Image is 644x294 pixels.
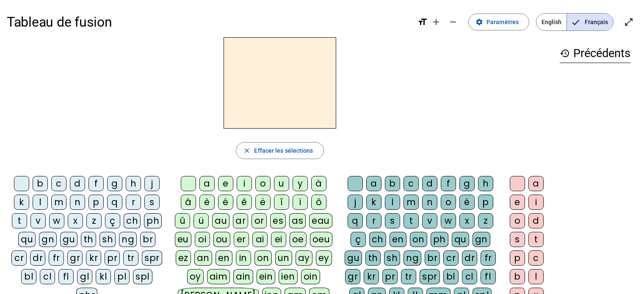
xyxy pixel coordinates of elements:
div: pr [105,250,120,266]
button: Entrer en plein écran [620,14,637,30]
div: c [404,176,419,191]
div: bl [443,269,459,284]
div: eu [175,232,191,247]
div: sh [384,250,400,266]
div: f [441,176,456,191]
div: ê [237,195,252,210]
div: un [275,250,292,266]
div: ë [255,195,271,210]
div: e [218,176,233,191]
div: ez [176,250,191,266]
div: w [49,213,64,228]
div: cr [443,250,459,266]
div: sh [100,232,116,247]
div: kr [364,269,379,284]
div: eau [309,213,332,228]
div: ou [213,232,230,247]
div: d [422,176,437,191]
div: ü [193,213,209,228]
div: p [510,250,525,266]
div: e [510,195,525,210]
div: en [390,232,406,247]
div: bl [21,269,36,284]
div: in [236,250,251,266]
mat-icon: settings [475,18,483,26]
div: o [255,176,271,191]
div: b [385,176,400,191]
div: é [459,195,475,210]
div: î [274,195,289,210]
div: gu [60,232,77,247]
div: a [366,176,381,191]
div: es [270,213,286,228]
div: gr [67,250,83,266]
div: fl [481,269,496,284]
div: gn [473,232,490,247]
div: m [404,195,419,210]
div: ng [404,250,421,266]
div: qu [452,232,469,247]
div: z [478,213,493,228]
div: l [33,195,48,210]
div: oeu [310,232,333,247]
mat-icon: history [560,48,570,58]
div: g [459,176,475,191]
div: x [68,213,83,228]
div: ô [311,195,326,210]
div: h [478,176,493,191]
div: ien [279,269,298,284]
div: b [33,176,48,191]
div: h [126,176,141,191]
div: û [175,213,190,228]
div: p [478,195,493,210]
div: o [510,213,525,228]
div: ch [124,213,141,228]
div: u [274,176,289,191]
div: fr [49,250,64,266]
div: oi [195,232,210,247]
span: Effacer les sélections [254,146,313,156]
div: er [234,232,249,247]
div: i [528,195,544,210]
div: q [107,195,122,210]
div: aim [207,269,230,284]
div: spr [142,250,162,266]
div: on [410,232,427,247]
div: j [348,195,363,210]
div: gn [39,232,57,247]
div: dr [30,250,45,266]
div: c [528,250,544,266]
div: kr [86,250,101,266]
div: tr [123,250,138,266]
div: c [51,176,66,191]
div: q [348,213,363,228]
div: br [140,232,155,247]
div: ain [233,269,253,284]
mat-icon: close [243,147,251,154]
div: ng [119,232,137,247]
div: g [107,176,122,191]
h1: Tableau de fusion [7,8,411,36]
div: j [144,176,160,191]
div: o [441,195,456,210]
div: spr [420,269,440,284]
div: x [459,213,475,228]
div: as [289,213,306,228]
div: au [212,213,229,228]
div: th [365,250,381,266]
button: Augmenter la taille de la police [428,14,445,30]
div: k [366,195,381,210]
div: ç [351,232,366,247]
mat-icon: format_size [417,17,428,27]
div: v [30,213,46,228]
mat-icon: remove [448,17,458,27]
div: m [51,195,66,210]
div: ei [271,232,286,247]
div: cl [40,269,55,284]
div: ar [233,213,248,228]
span: Paramètres [486,17,519,27]
div: l [528,269,544,284]
div: i [237,176,252,191]
h3: Précédents [560,44,630,63]
div: tr [401,269,416,284]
